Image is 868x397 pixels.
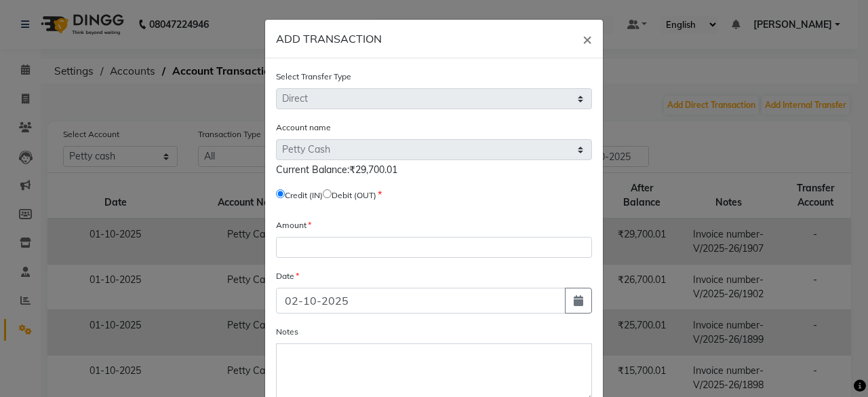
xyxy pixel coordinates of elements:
label: Date [276,270,299,282]
h6: ADD TRANSACTION [276,31,382,47]
label: Debit (OUT) [332,189,376,202]
label: Credit (IN) [285,189,323,202]
button: Close [572,20,603,58]
label: Select Transfer Type [276,71,351,83]
label: Notes [276,326,298,338]
span: Current Balance:₹29,700.01 [276,164,397,176]
span: × [583,29,592,49]
label: Amount [276,219,311,231]
label: Account name [276,121,331,134]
